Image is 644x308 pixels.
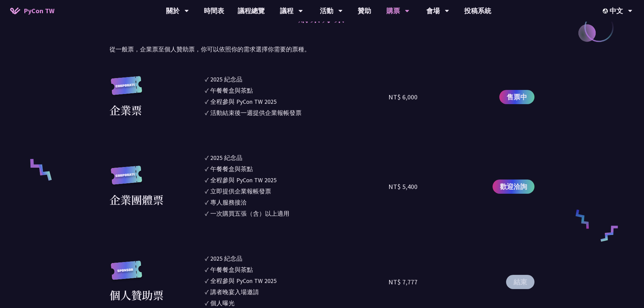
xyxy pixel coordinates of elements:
a: 售票中 [499,90,534,104]
li: ✓ [205,153,389,162]
img: sponsor.43e6a3a.svg [110,261,143,287]
div: NT$ 7,777 [388,277,418,287]
li: ✓ [205,175,389,185]
div: 個人曝光 [210,299,235,308]
div: 午餐餐盒與茶點 [210,164,253,173]
li: ✓ [205,276,389,285]
li: ✓ [205,187,389,196]
img: corporate.a587c14.svg [110,166,143,192]
img: Home icon of PyCon TW 2025 [10,7,20,14]
img: Locale Icon [603,8,610,14]
div: 個人贊助票 [110,287,164,303]
div: NT$ 5,400 [388,182,418,192]
div: 講者晚宴入場邀請 [210,287,259,297]
li: ✓ [205,287,389,297]
div: 2025 紀念品 [210,254,242,263]
div: NT$ 6,000 [388,92,418,102]
li: ✓ [205,209,389,218]
div: 企業票 [110,102,142,118]
li: ✓ [205,86,389,95]
div: 全程參與 PyCon TW 2025 [210,97,277,106]
a: PyCon TW [3,2,61,19]
div: 午餐餐盒與茶點 [210,86,253,95]
div: 立即提供企業報帳發票 [210,187,271,196]
li: ✓ [205,75,389,84]
div: 全程參與 PyCon TW 2025 [210,276,277,285]
li: ✓ [205,299,389,308]
li: ✓ [205,198,389,207]
div: 一次購買五張（含）以上適用 [210,209,289,218]
p: 從一般票，企業票至個人贊助票，你可以依照你的需求選擇你需要的票種。 [110,44,534,54]
span: 歡迎洽詢 [500,182,527,192]
a: 歡迎洽詢 [493,180,534,194]
div: 2025 紀念品 [210,75,242,84]
h2: 購票方案 [110,4,534,41]
div: 午餐餐盒與茶點 [210,265,253,274]
span: PyCon TW [24,6,54,16]
li: ✓ [205,164,389,173]
img: corporate.a587c14.svg [110,76,143,102]
div: 企業團體票 [110,191,164,208]
li: ✓ [205,108,389,117]
button: 結束 [506,275,534,289]
div: 2025 紀念品 [210,153,242,162]
span: 售票中 [507,92,527,102]
div: 專人服務接洽 [210,198,247,207]
div: 全程參與 PyCon TW 2025 [210,175,277,185]
li: ✓ [205,97,389,106]
div: 活動結束後一週提供企業報帳發票 [210,108,302,117]
li: ✓ [205,254,389,263]
li: ✓ [205,265,389,274]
